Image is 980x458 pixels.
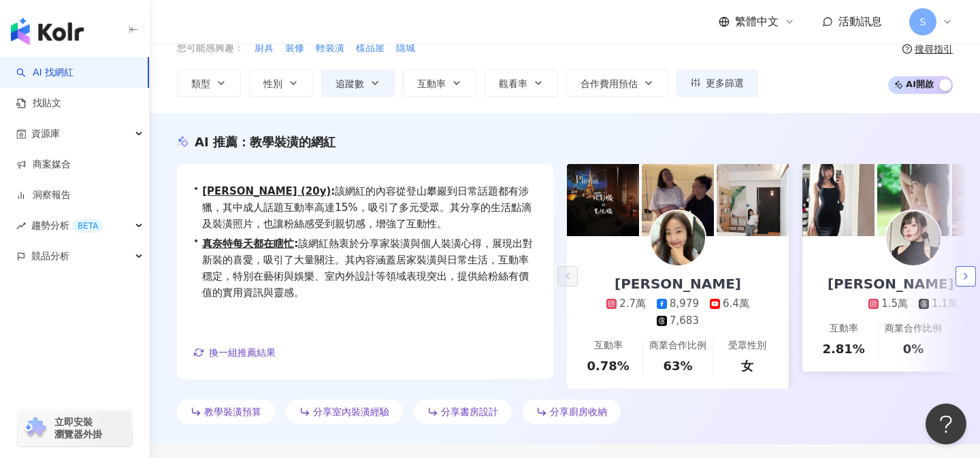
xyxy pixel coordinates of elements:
[903,340,924,357] div: 0%
[263,78,282,89] span: 性別
[193,235,537,301] div: •
[741,357,753,374] div: 女
[284,41,305,56] button: 裝修
[202,183,537,232] span: 該網紅的內容從登山攀巖到日常話題都有涉獵，其中成人話題互動率高達15%，吸引了多元受眾。其分享的生活點滴及裝潢照片，也讓粉絲感受到親切感，增強了互動性。
[316,42,344,55] span: 輕裝潢
[830,322,858,336] div: 互動率
[587,357,629,374] div: 0.78%
[649,339,706,353] div: 商業合作比例
[285,42,304,55] span: 裝修
[728,339,766,353] div: 受眾性別
[915,44,953,54] div: 搜尋指引
[31,118,60,149] span: 資源庫
[18,410,132,446] a: chrome extension立即安裝 瀏覽器外掛
[926,404,966,444] iframe: Help Scout Beacon - Open
[202,238,294,250] a: 真奈特每天都在瞎忙
[395,41,416,56] button: 隱城
[619,297,646,311] div: 2.7萬
[902,44,912,54] span: question-circle
[663,357,692,374] div: 63%
[567,236,789,389] a: [PERSON_NAME]2.7萬8,9796.4萬7,683互動率0.78%商業合作比例63%受眾性別女
[321,69,395,97] button: 追蹤數
[601,274,755,293] div: [PERSON_NAME]
[72,219,103,233] div: BETA
[254,41,274,56] button: 廚具
[441,406,498,417] span: 分享書房設計
[706,78,744,88] span: 更多篩選
[202,235,537,301] span: 該網紅熱衷於分享家裝潢與個人裝潢心得，展現出對新裝的喜愛，吸引了大量關注。其內容涵蓋居家裝潢與日常生活，互動率穩定，特別在藝術與娛樂、室內外設計等領域表現突出，提供給粉絲有價值的實用資訊與靈感。
[802,164,875,236] img: post-image
[250,135,336,149] span: 教學裝潢的網紅
[16,97,61,110] a: 找貼文
[177,42,244,55] span: 您可能感興趣：
[676,69,758,97] button: 更多篩選
[255,42,274,55] span: 廚具
[249,69,313,97] button: 性別
[735,14,779,29] span: 繁體中文
[932,297,958,311] div: 1.1萬
[54,416,102,440] span: 立即安裝 瀏覽器外掛
[16,189,71,202] a: 洞察報告
[485,69,558,97] button: 觀看率
[202,185,331,197] a: [PERSON_NAME] (20y)
[313,406,389,417] span: 分享室內裝潢經驗
[294,238,298,250] span: :
[877,164,949,236] img: post-image
[822,340,864,357] div: 2.81%
[881,297,908,311] div: 1.5萬
[417,78,446,89] span: 互動率
[209,347,276,358] span: 換一組推薦結果
[886,211,941,265] img: KOL Avatar
[403,69,476,97] button: 互動率
[331,185,335,197] span: :
[16,158,71,171] a: 商案媒合
[195,133,336,150] div: AI 推薦 ：
[356,42,385,55] span: 樣品屋
[355,41,385,56] button: 樣品屋
[550,406,607,417] span: 分享廚房收納
[920,14,926,29] span: S
[336,78,364,89] span: 追蹤數
[642,164,714,236] img: post-image
[838,15,882,28] span: 活動訊息
[581,78,638,89] span: 合作費用預估
[31,210,103,241] span: 趨勢分析
[723,297,749,311] div: 6.4萬
[16,221,26,231] span: rise
[651,211,705,265] img: KOL Avatar
[670,297,699,311] div: 8,979
[499,78,527,89] span: 觀看率
[566,69,668,97] button: 合作費用預估
[670,314,699,328] div: 7,683
[717,164,789,236] img: post-image
[177,69,241,97] button: 類型
[204,406,261,417] span: 教學裝潢預算
[31,241,69,272] span: 競品分析
[22,417,48,439] img: chrome extension
[193,183,537,232] div: •
[16,66,73,80] a: searchAI 找網紅
[315,41,345,56] button: 輕裝潢
[193,342,276,363] button: 換一組推薦結果
[594,339,623,353] div: 互動率
[191,78,210,89] span: 類型
[396,42,415,55] span: 隱城
[567,164,639,236] img: post-image
[885,322,942,336] div: 商業合作比例
[11,18,84,45] img: logo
